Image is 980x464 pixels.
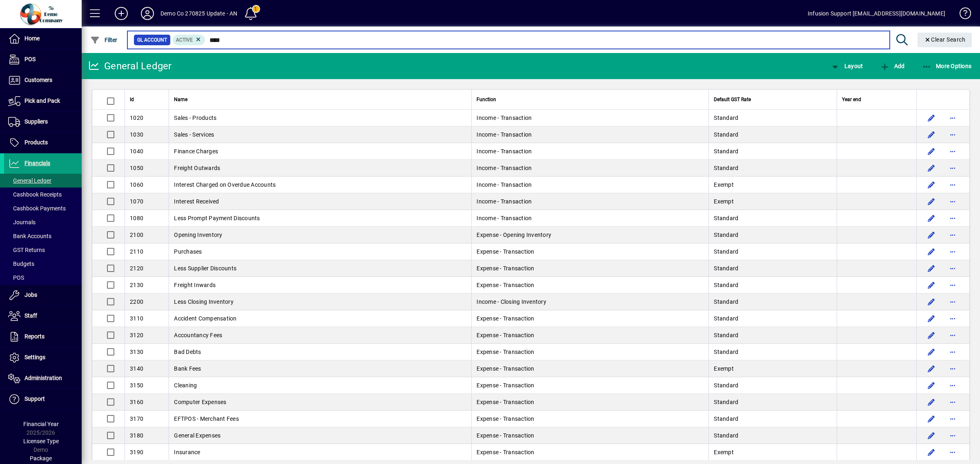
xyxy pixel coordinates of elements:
button: Edit [925,278,938,292]
span: Expense - Transaction [477,265,534,272]
span: Exempt [714,181,734,188]
span: Income - Transaction [477,148,532,155]
span: Expense - Transaction [477,399,534,405]
button: More options [946,195,959,208]
button: Clear [918,33,972,47]
span: Support [24,396,45,402]
a: Pick and Pack [4,91,82,111]
div: Name [174,95,466,104]
button: More options [946,345,959,358]
button: Edit [925,312,938,325]
span: 3110 [130,315,143,322]
span: Income - Closing Inventory [477,298,546,305]
span: GST Returns [8,247,45,253]
span: Standard [714,315,738,322]
button: More options [946,412,959,425]
span: 2100 [130,232,143,238]
span: Standard [714,215,738,221]
span: 1060 [130,181,143,188]
span: 1080 [130,215,143,221]
button: Edit [925,295,938,308]
button: More options [946,145,959,158]
span: Clear Search [924,36,966,43]
span: 2120 [130,265,143,272]
span: Suppliers [24,118,48,125]
a: Customers [4,70,82,91]
span: Licensee Type [23,438,59,444]
span: Function [477,95,496,104]
span: Interest Charged on Overdue Accounts [174,181,276,188]
a: Home [4,29,82,49]
a: General Ledger [4,174,82,188]
span: Reports [24,333,45,340]
a: Staff [4,306,82,326]
span: Sales - Services [174,131,214,138]
span: Opening Inventory [174,232,222,238]
button: Filter [88,33,120,47]
span: Income - Transaction [477,165,532,171]
div: Demo Co 270825 Update - AN [160,7,238,20]
span: Expense - Transaction [477,415,534,422]
a: Suppliers [4,112,82,132]
span: Standard [714,432,738,439]
span: 1040 [130,148,143,155]
button: More options [946,446,959,459]
span: General Expenses [174,432,220,439]
a: GST Returns [4,243,82,257]
span: 3180 [130,432,143,439]
span: Expense - Transaction [477,332,534,338]
span: Financials [24,160,50,166]
span: Expense - Transaction [477,382,534,389]
button: More options [946,245,959,258]
span: Home [24,35,40,42]
button: Edit [925,446,938,459]
span: 3170 [130,415,143,422]
span: Accountancy Fees [174,332,222,338]
span: 1030 [130,131,143,138]
button: Edit [925,195,938,208]
span: Expense - Transaction [477,315,534,322]
button: Edit [925,345,938,358]
span: Financial Year [23,421,59,427]
button: More options [946,379,959,392]
span: EFTPOS - Merchant Fees [174,415,239,422]
span: 1020 [130,115,143,121]
div: General Ledger [88,60,172,73]
button: Add [108,6,134,21]
span: Products [24,139,48,146]
button: Edit [925,379,938,392]
button: More options [946,278,959,292]
button: Edit [925,161,938,175]
button: More options [946,228,959,241]
span: 3150 [130,382,143,389]
button: Edit [925,396,938,409]
span: Package [30,455,52,462]
span: Freight Outwards [174,165,220,171]
span: Filter [90,37,118,43]
span: Jobs [24,292,37,298]
a: Bank Accounts [4,229,82,243]
span: Cleaning [174,382,197,389]
button: Edit [925,178,938,191]
span: Income - Transaction [477,215,532,221]
span: Staff [24,312,37,319]
a: Knowledge Base [953,2,970,28]
button: Edit [925,111,938,124]
span: Expense - Transaction [477,365,534,372]
span: 2130 [130,282,143,288]
button: Layout [828,59,865,73]
span: Less Supplier Discounts [174,265,236,272]
button: More options [946,111,959,124]
span: 2200 [130,298,143,305]
span: Income - Transaction [477,131,532,138]
span: Standard [714,282,738,288]
a: Settings [4,347,82,368]
a: Cashbook Receipts [4,188,82,201]
span: Cashbook Payments [8,205,66,212]
span: Default GST Rate [714,95,751,104]
button: Profile [134,6,160,21]
a: Support [4,389,82,409]
span: General Ledger [8,177,51,184]
span: Standard [714,332,738,338]
button: More options [946,178,959,191]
